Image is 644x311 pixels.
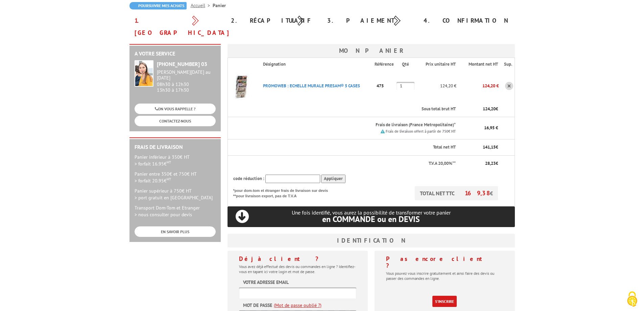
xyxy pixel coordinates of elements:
p: € [462,160,498,167]
span: 141,15 [483,144,496,150]
p: TOTAL NET TTC € [415,186,498,200]
p: Vous pouvez vous inscrire gratuitement et ainsi faire des devis ou passer des commandes en ligne. [386,271,503,281]
p: Référence [375,61,396,68]
p: Vous avez déjà effectué des devis ou commandes en ligne ? Identifiez-vous en tapant ici votre log... [239,264,356,274]
button: Cookies (fenêtre modale) [620,288,644,311]
h4: Déjà client ? [239,256,356,262]
span: 169,38 [465,189,490,197]
a: Accueil [191,2,213,8]
label: Votre adresse email [243,279,289,286]
p: Frais de livraison (France Metropolitaine)* [263,122,456,128]
p: Panier supérieur à 750€ HT [135,187,216,201]
a: S'inscrire [432,296,457,307]
a: PROMOWEB : ECHELLE MURALE PRESAM® 5 CASES [263,83,360,89]
p: 124,20 € [416,80,456,92]
strong: [PHONE_NUMBER] 03 [157,61,207,67]
a: Poursuivre mes achats [129,2,187,9]
label: Mot de passe [243,302,272,309]
a: ON VOUS RAPPELLE ? [135,104,216,114]
img: picto.png [381,129,385,133]
p: Prix unitaire HT [422,61,456,68]
p: Total net HT [233,144,456,151]
sup: HT [167,160,171,164]
p: € [462,144,498,151]
h2: A votre service [135,51,216,57]
span: 28,23 [485,160,496,166]
p: Une fois identifié, vous aurez la possibilité de transformer votre panier [228,209,515,223]
input: Appliquer [321,175,345,183]
a: (Mot de passe oublié ?) [274,302,321,309]
span: > forfait 20.95€ [135,178,171,184]
a: CONTACTEZ-NOUS [135,116,216,126]
div: 3. Paiement [322,15,419,27]
p: Transport Dom-Tom et Etranger [135,204,216,218]
p: Montant net HT [462,61,498,68]
th: Désignation [258,58,375,71]
p: Panier entre 350€ et 750€ HT [135,171,216,184]
p: € [462,106,498,112]
img: Cookies (fenêtre modale) [624,291,641,308]
p: *pour dom-tom et étranger frais de livraison sur devis **pour livraison export, pas de T.V.A [233,186,335,199]
span: code réduction : [233,176,264,181]
small: Frais de livraison offert à partir de 750€ HT [386,129,456,134]
div: 1. [GEOGRAPHIC_DATA] [129,15,226,39]
span: > port gratuit en [GEOGRAPHIC_DATA] [135,195,213,201]
span: > forfait 16.95€ [135,161,171,167]
span: > nous consulter pour devis [135,212,192,218]
p: 124,20 € [456,80,499,92]
div: 08h30 à 12h30 13h30 à 17h30 [157,69,216,93]
div: 2. Récapitulatif [226,15,322,27]
h3: Identification [228,234,515,247]
p: Panier inférieur à 350€ HT [135,154,216,167]
li: Panier [213,2,226,9]
div: [PERSON_NAME][DATE] au [DATE] [157,69,216,81]
p: 475 [375,80,397,92]
h4: Pas encore client ? [386,256,503,269]
img: widget-service.jpg [135,60,153,87]
p: T.V.A 20,00%** [233,160,456,167]
th: Sous total brut HT [258,101,456,117]
h3: Mon panier [228,44,515,58]
th: Sup. [499,58,515,71]
div: 4. Confirmation [419,15,515,27]
a: EN SAVOIR PLUS [135,226,216,237]
h2: Frais de Livraison [135,144,216,150]
img: PROMOWEB : ECHELLE MURALE PRESAM® 5 CASES [228,72,255,99]
span: 16,95 € [484,125,498,131]
sup: HT [167,177,171,181]
span: 124,20 [483,106,496,112]
span: en COMMANDE ou en DEVIS [322,214,420,224]
th: Qté [397,58,416,71]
